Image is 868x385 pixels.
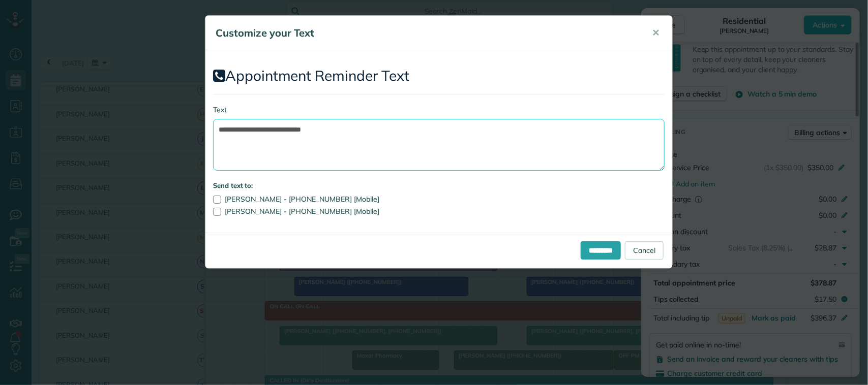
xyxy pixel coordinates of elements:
span: [PERSON_NAME] - [PHONE_NUMBER] [Mobile] [225,195,379,204]
label: Text [213,105,665,115]
h5: Customize your Text [216,26,638,40]
h2: Appointment Reminder Text [213,68,665,84]
span: ✕ [652,27,660,39]
strong: Send text to: [213,181,253,189]
a: Cancel [625,241,664,260]
span: [PERSON_NAME] - [PHONE_NUMBER] [Mobile] [225,207,379,216]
